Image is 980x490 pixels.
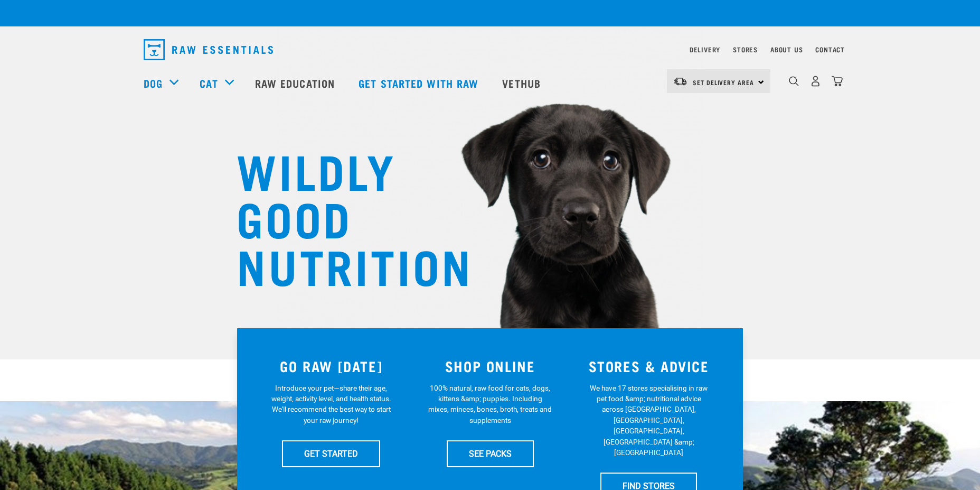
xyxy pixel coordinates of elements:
a: Get started with Raw [348,62,492,104]
img: home-icon-1@2x.png [789,76,799,86]
nav: dropdown navigation [135,35,845,64]
a: About Us [770,48,803,51]
p: Introduce your pet—share their age, weight, activity level, and health status. We'll recommend th... [269,383,393,426]
span: Set Delivery Area [693,80,754,84]
h3: GO RAW [DATE] [258,358,404,374]
a: Delivery [690,48,720,51]
h3: STORES & ADVICE [576,358,722,374]
a: Stores [733,48,758,51]
a: Vethub [492,62,554,104]
h3: SHOP ONLINE [417,358,563,374]
p: We have 17 stores specialising in raw pet food &amp; nutritional advice across [GEOGRAPHIC_DATA],... [587,383,711,458]
a: Dog [144,75,163,91]
img: home-icon@2x.png [832,76,843,87]
a: Contact [815,48,845,51]
h1: WILDLY GOOD NUTRITION [237,145,448,288]
p: 100% natural, raw food for cats, dogs, kittens &amp; puppies. Including mixes, minces, bones, bro... [428,383,552,426]
a: Cat [200,75,218,91]
img: user.png [810,76,821,87]
img: Raw Essentials Logo [144,39,273,60]
img: van-moving.png [673,77,687,86]
a: GET STARTED [282,440,380,467]
a: Raw Education [244,62,348,104]
a: SEE PACKS [447,440,534,467]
